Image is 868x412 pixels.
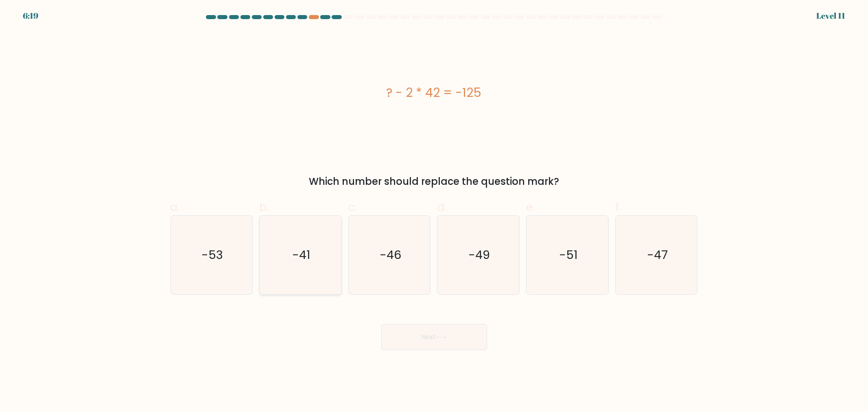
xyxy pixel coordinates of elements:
span: a. [171,199,180,215]
span: c. [348,199,357,215]
text: -41 [292,247,310,263]
text: -46 [380,247,401,263]
div: 6:19 [23,10,38,22]
span: d. [437,199,447,215]
div: ? - 2 * 42 = -125 [171,83,698,102]
text: -49 [468,247,490,263]
text: -47 [647,247,668,263]
span: f. [615,199,621,215]
div: Which number should replace the question mark? [175,174,693,189]
span: e. [526,199,535,215]
div: Level 11 [816,10,845,22]
text: -53 [201,247,223,263]
text: -51 [559,247,577,263]
button: Next [381,324,487,350]
span: b. [259,199,269,215]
